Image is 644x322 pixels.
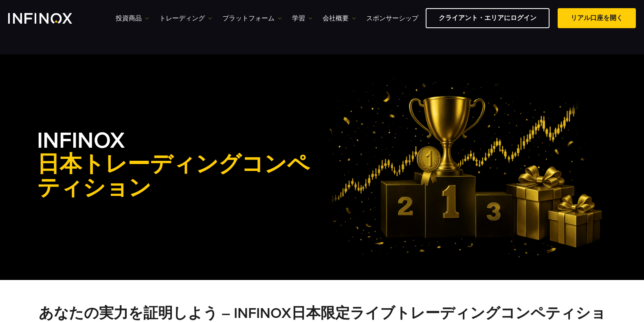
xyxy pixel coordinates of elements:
[37,153,322,200] span: 日本トレーディングコンペティション
[37,127,322,202] strong: INFINOX
[159,13,212,23] a: トレーディング
[116,13,149,23] a: 投資商品
[222,13,282,23] a: プラットフォーム
[323,13,356,23] a: 会社概要
[558,8,636,28] a: リアル口座を開く
[292,13,312,23] a: 学習
[366,13,418,23] a: スポンサーシップ
[8,13,91,24] a: INFINOX Logo
[426,8,549,28] a: クライアント・エリアにログイン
